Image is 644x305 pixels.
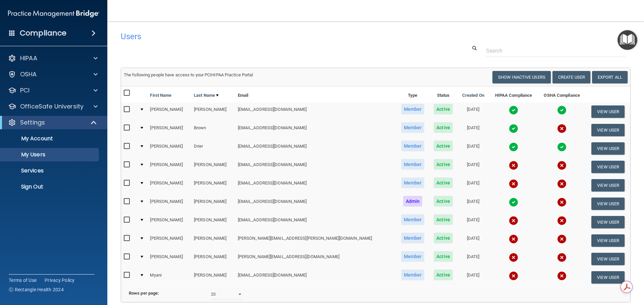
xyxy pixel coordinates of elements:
[401,214,425,225] span: Member
[8,86,98,94] a: PCI
[592,71,628,83] a: Export All
[489,86,538,102] th: HIPAA Compliance
[235,213,396,231] td: [EMAIL_ADDRESS][DOMAIN_NAME]
[401,233,425,243] span: Member
[434,159,453,170] span: Active
[509,253,518,262] img: cross.ca9f0e7f.svg
[429,86,458,102] th: Status
[129,291,159,296] b: Rows per page:
[235,121,396,139] td: [EMAIL_ADDRESS][DOMAIN_NAME]
[509,161,518,170] img: cross.ca9f0e7f.svg
[235,86,396,102] th: Email
[401,104,425,115] span: Member
[191,121,235,139] td: Brown
[434,233,453,243] span: Active
[557,161,567,170] img: cross.ca9f0e7f.svg
[194,91,219,99] a: Last Name
[591,198,625,210] button: View User
[20,86,30,94] p: PCI
[20,102,84,110] p: OfficeSafe University
[434,141,453,151] span: Active
[557,105,567,115] img: tick.e7d51cea.svg
[434,251,453,262] span: Active
[150,91,171,99] a: First Name
[191,231,235,250] td: [PERSON_NAME]
[121,32,414,41] h4: Users
[191,102,235,121] td: [PERSON_NAME]
[591,253,625,265] button: View User
[591,124,625,136] button: View User
[191,176,235,195] td: [PERSON_NAME]
[8,7,99,20] img: PMB logo
[509,124,518,133] img: tick.e7d51cea.svg
[457,231,489,250] td: [DATE]
[235,195,396,213] td: [EMAIL_ADDRESS][DOMAIN_NAME]
[4,151,96,158] p: My Users
[591,179,625,192] button: View User
[509,105,518,115] img: tick.e7d51cea.svg
[147,213,191,231] td: [PERSON_NAME]
[403,196,423,207] span: Admin
[191,213,235,231] td: [PERSON_NAME]
[9,286,64,293] span: Ⓒ Rectangle Health 2024
[557,142,567,152] img: tick.e7d51cea.svg
[457,213,489,231] td: [DATE]
[147,195,191,213] td: [PERSON_NAME]
[462,91,484,99] a: Created On
[147,268,191,286] td: Myani
[147,139,191,158] td: [PERSON_NAME]
[4,167,96,174] p: Services
[552,71,590,83] button: Create User
[191,195,235,213] td: [PERSON_NAME]
[457,250,489,268] td: [DATE]
[509,179,518,188] img: cross.ca9f0e7f.svg
[401,141,425,151] span: Member
[401,159,425,170] span: Member
[538,86,586,102] th: OSHA Compliance
[591,234,625,247] button: View User
[557,198,567,207] img: cross.ca9f0e7f.svg
[434,196,453,207] span: Active
[434,214,453,225] span: Active
[528,257,636,284] iframe: Drift Widget Chat Controller
[147,121,191,139] td: [PERSON_NAME]
[396,86,429,102] th: Type
[191,268,235,286] td: [PERSON_NAME]
[235,158,396,176] td: [EMAIL_ADDRESS][DOMAIN_NAME]
[492,71,551,83] button: Show Inactive Users
[557,179,567,188] img: cross.ca9f0e7f.svg
[20,28,66,38] h4: Compliance
[20,119,45,127] p: Settings
[235,102,396,121] td: [EMAIL_ADDRESS][DOMAIN_NAME]
[591,105,625,118] button: View User
[235,268,396,286] td: [EMAIL_ADDRESS][DOMAIN_NAME]
[20,54,37,62] p: HIPAA
[434,270,453,280] span: Active
[147,176,191,195] td: [PERSON_NAME]
[8,102,98,110] a: OfficeSafe University
[434,122,453,133] span: Active
[235,139,396,158] td: [EMAIL_ADDRESS][DOMAIN_NAME]
[124,72,253,77] span: The following people have access to your PCIHIPAA Practice Portal
[509,234,518,244] img: cross.ca9f0e7f.svg
[235,231,396,250] td: [PERSON_NAME][EMAIL_ADDRESS][PERSON_NAME][DOMAIN_NAME]
[147,102,191,121] td: [PERSON_NAME]
[509,198,518,207] img: tick.e7d51cea.svg
[45,277,75,284] a: Privacy Policy
[191,158,235,176] td: [PERSON_NAME]
[401,270,425,280] span: Member
[235,176,396,195] td: [EMAIL_ADDRESS][DOMAIN_NAME]
[434,104,453,115] span: Active
[457,195,489,213] td: [DATE]
[591,161,625,173] button: View User
[191,139,235,158] td: Drier
[618,30,637,50] button: Open Resource Center
[457,139,489,158] td: [DATE]
[457,158,489,176] td: [DATE]
[509,216,518,225] img: cross.ca9f0e7f.svg
[9,277,37,284] a: Terms of Use
[4,135,96,142] p: My Account
[457,121,489,139] td: [DATE]
[8,119,97,127] a: Settings
[509,271,518,281] img: cross.ca9f0e7f.svg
